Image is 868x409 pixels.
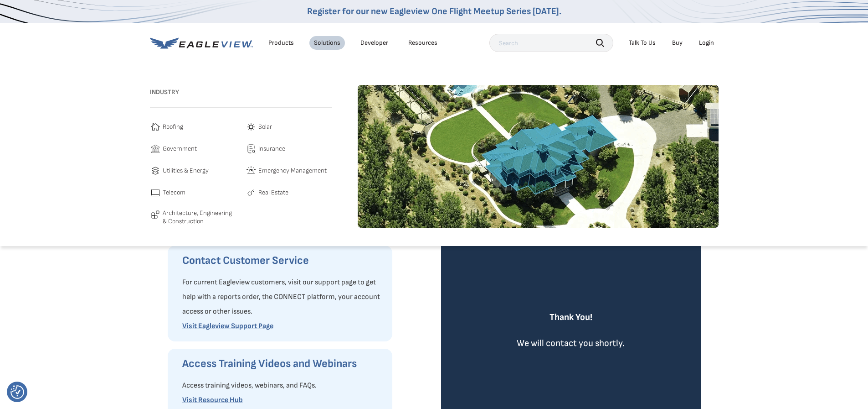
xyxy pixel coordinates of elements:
[182,396,243,404] a: Visit Resource Hub
[163,165,209,176] span: Utilities & Energy
[150,209,161,220] img: architecture-icon.svg
[163,209,236,225] span: Architecture, Engineering & Construction
[10,385,24,399] img: Revisit consent button
[314,39,340,47] div: Solutions
[10,385,24,399] button: Consent Preferences
[150,165,161,176] img: utilities-icon.svg
[550,312,592,323] strong: Thank You!
[246,143,257,154] img: insurance-icon.svg
[246,187,332,198] a: Real Estate
[150,209,236,225] a: Architecture, Engineering & Construction
[246,187,257,198] img: real-estate-icon.svg
[307,6,561,17] a: Register for our new Eagleview One Flight Meetup Series [DATE].
[258,121,272,132] span: Solar
[150,121,236,132] a: Roofing
[150,143,161,154] img: government-icon.svg
[182,253,383,268] h3: Contact Customer Service
[246,121,332,132] a: Solar
[150,143,236,154] a: Government
[246,143,332,154] a: Insurance
[150,121,161,132] img: roofing-icon.svg
[258,165,327,176] span: Emergency Management
[268,39,294,47] div: Products
[163,143,197,154] span: Government
[246,165,257,176] img: emergency-icon.svg
[163,187,185,198] span: Telecom
[629,39,656,47] div: Talk To Us
[246,121,257,132] img: solar-icon.svg
[358,85,719,228] img: roofing-image-1.webp
[150,85,332,100] h3: Industry
[150,187,161,198] img: telecom-icon.svg
[699,39,714,47] div: Login
[258,187,288,198] span: Real Estate
[182,275,383,319] p: For current Eagleview customers, visit our support page to get help with a reports order, the CON...
[489,34,613,52] input: Search
[408,39,437,47] div: Resources
[258,143,285,154] span: Insurance
[517,336,625,351] p: We will contact you shortly.
[360,39,388,47] a: Developer
[182,357,383,371] h3: Access Training Videos and Webinars
[182,378,383,393] p: Access training videos, webinars, and FAQs.
[150,165,236,176] a: Utilities & Energy
[150,187,236,198] a: Telecom
[246,165,332,176] a: Emergency Management
[672,39,683,47] a: Buy
[182,322,273,330] a: Visit Eagleview Support Page
[163,121,183,132] span: Roofing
